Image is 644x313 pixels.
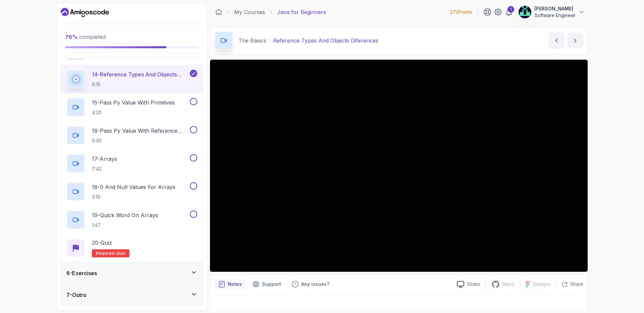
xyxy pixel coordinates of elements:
button: Support button [249,279,285,290]
button: 19-Quick Word On Arrays1:47 [66,210,197,229]
button: 17-Arrays7:42 [66,154,197,173]
button: 18-0 And Null Values For Arrays3:19 [66,182,197,201]
p: Software Engineer [534,12,576,19]
button: 16-Pass Py Value With Reference Types6:30 [66,126,197,145]
p: Share [570,281,583,288]
div: 1 [507,6,514,13]
img: user profile image [519,6,531,18]
p: The Basics [238,37,266,45]
a: 1 [505,8,513,16]
h3: 6 - Exercises [66,269,97,277]
button: 14-Reference Types And Objects Diferences6:15 [66,70,197,88]
button: Share [556,281,583,288]
p: [PERSON_NAME] [534,5,576,12]
p: Slides [467,281,480,288]
p: Java for Beginners [277,8,326,16]
a: Dashboard [61,7,109,18]
h3: 7 - Outro [66,291,87,299]
span: quiz [116,251,125,256]
button: 6-Exercises [61,262,203,284]
p: Designs [533,281,551,288]
iframe: 14 - Reference Types and Objects Diferences [210,60,588,272]
p: 18 - 0 And Null Values For Arrays [92,183,175,191]
p: 14 - Reference Types And Objects Diferences [92,70,189,78]
p: 1:47 [92,222,158,229]
a: Slides [451,281,486,288]
p: 16 - Pass Py Value With Reference Types [92,127,189,135]
p: 6:30 [92,137,189,144]
button: Feedback button [288,279,333,290]
p: 6:15 [92,81,189,88]
button: user profile image[PERSON_NAME]Software Engineer [518,5,585,19]
p: Notes [228,281,242,288]
p: 17 - Arrays [92,155,117,163]
p: 3:19 [92,194,175,200]
p: Any issues? [301,281,329,288]
button: 20-QuizRequired-quiz [66,239,197,257]
p: 19 - Quick Word On Arrays [92,211,158,219]
p: Repo [502,281,515,288]
button: notes button [214,279,246,290]
button: 7-Outro [61,284,203,306]
p: 15 - Pass Py Value With Primitives [92,99,175,107]
p: 7:42 [92,166,117,172]
button: 15-Pass Py Value With Primitives4:20 [66,98,197,117]
a: My Courses [234,8,265,16]
p: Reference Types And Objects Diferences [273,37,378,45]
button: previous content [548,33,565,49]
button: next content [567,33,583,49]
p: 4:20 [92,109,175,116]
span: completed [65,34,106,40]
span: 76 % [65,34,78,40]
p: 270 Points [450,9,472,15]
a: Dashboard [215,9,222,15]
span: Required- [96,251,116,256]
p: Support [262,281,281,288]
p: 20 - Quiz [92,239,112,247]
